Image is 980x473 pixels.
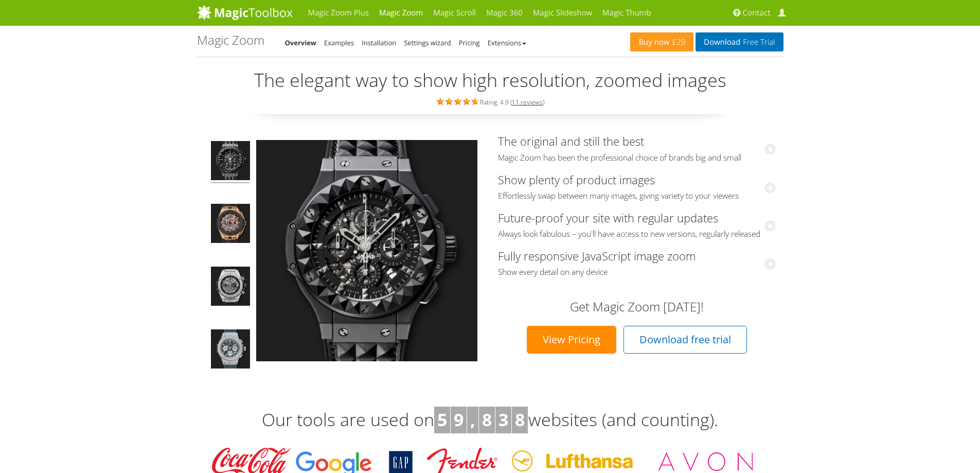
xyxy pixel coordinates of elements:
[197,33,264,47] h1: Magic Zoom
[211,329,250,372] img: Big Bang Jeans - Magic Zoom Demo
[498,408,508,431] b: 3
[210,328,251,373] a: Big Bang Jeans
[498,191,776,201] span: Effortlessly swap between many images, giving variety to your viewers
[498,229,776,239] span: Always look fabulous – you'll have access to new versions, regularly released
[454,408,464,431] b: 9
[482,408,492,431] b: 8
[743,8,771,18] span: Contact
[498,210,776,239] a: Future-proof your site with regular updatesAlways look fabulous – you'll have access to new versi...
[437,408,447,431] b: 5
[470,408,475,431] b: ,
[197,5,293,20] img: MagicToolbox.com - Image tools for your website
[210,203,251,247] a: Big Bang Ferrari King Gold Carbon
[362,38,396,47] a: Installation
[498,133,776,163] a: The original and still the bestMagic Zoom has been the professional choice of brands big and small
[512,98,543,107] a: 11 reviews
[696,32,783,51] a: DownloadFree Trial
[197,407,783,433] h3: Our tools are used on websites (and counting).
[630,32,693,51] a: Buy now£29
[211,267,250,309] img: Big Bang Unico Titanium - Magic Zoom Demo
[197,70,783,91] h2: The elegant way to show high resolution, zoomed images
[498,153,776,163] span: Magic Zoom has been the professional choice of brands big and small
[498,267,776,277] span: Show every detail on any device
[210,266,251,310] a: Big Bang Unico Titanium
[324,38,354,47] a: Examples
[488,38,526,47] a: Extensions
[197,96,783,107] div: Rating: 4.9 ( )
[508,300,765,313] h3: Get Magic Zoom [DATE]!
[527,326,616,354] a: View Pricing
[404,38,451,47] a: Settings wizard
[670,38,686,46] span: £29
[210,140,251,184] a: Big Bang Depeche Mode
[459,38,480,47] a: Pricing
[211,204,250,246] img: Big Bang Ferrari King Gold Carbon
[740,38,775,46] span: Free Trial
[498,248,776,277] a: Fully responsive JavaScript image zoomShow every detail on any device
[515,408,525,431] b: 8
[285,38,317,47] a: Overview
[623,326,747,354] a: Download free trial
[211,141,250,183] img: Big Bang Depeche Mode - Magic Zoom Demo
[498,172,776,201] a: Show plenty of product imagesEffortlessly swap between many images, giving variety to your viewers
